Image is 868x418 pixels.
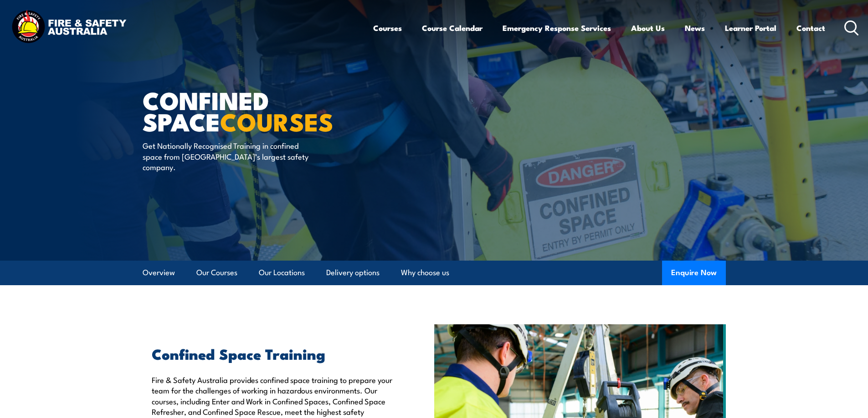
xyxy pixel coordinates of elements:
[220,102,334,140] strong: COURSES
[422,16,483,40] a: Course Calendar
[631,16,665,40] a: About Us
[143,89,368,131] h1: Confined Space
[326,261,380,285] a: Delivery options
[662,261,726,285] button: Enquire Now
[259,261,305,285] a: Our Locations
[373,16,402,40] a: Courses
[401,261,449,285] a: Why choose us
[796,16,825,40] a: Contact
[196,261,237,285] a: Our Courses
[725,16,776,40] a: Learner Portal
[685,16,705,40] a: News
[503,16,611,40] a: Emergency Response Services
[152,347,392,360] h2: Confined Space Training
[143,261,175,285] a: Overview
[143,140,309,172] p: Get Nationally Recognised Training in confined space from [GEOGRAPHIC_DATA]’s largest safety comp...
